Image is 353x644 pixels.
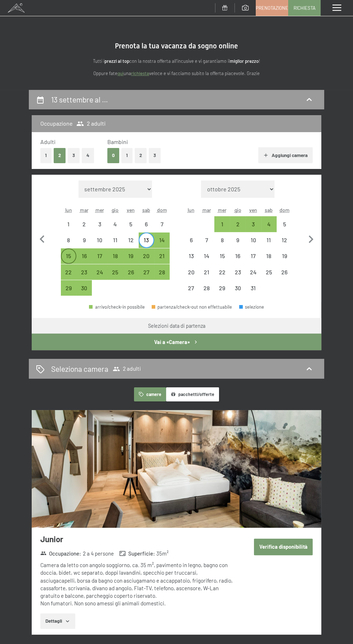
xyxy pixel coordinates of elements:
[256,0,288,16] a: Prenotazione
[139,216,154,232] div: Sat Sep 06 2025
[92,216,107,232] div: partenza/check-out non effettuabile
[277,248,292,264] div: partenza/check-out non effettuabile
[246,264,261,280] div: partenza/check-out non effettuabile
[230,248,245,264] div: Thu Oct 16 2025
[262,237,276,251] div: 11
[199,248,214,264] div: partenza/check-out non effettuabile
[261,264,277,280] div: partenza/check-out non effettuabile
[261,232,277,248] div: Sat Oct 11 2025
[231,285,245,299] div: 30
[61,248,76,264] div: partenza/check-out possibile
[261,248,277,264] div: partenza/check-out non effettuabile
[183,264,199,280] div: Mon Oct 20 2025
[277,216,292,232] div: partenza/check-out non effettuabile
[154,264,170,280] div: Sun Sep 28 2025
[61,280,76,296] div: partenza/check-out possibile
[40,550,81,557] strong: Occupazione :
[277,232,292,248] div: partenza/check-out non effettuabile
[246,216,261,232] div: partenza/check-out possibile
[231,269,245,283] div: 23
[83,550,114,557] span: 2 a 4 persone
[139,237,153,251] div: 13
[40,613,75,629] button: Dettagli
[277,221,291,235] div: 5
[76,119,106,127] span: 2 adulti
[214,248,230,264] div: partenza/check-out non effettuabile
[154,216,170,232] div: Sun Sep 07 2025
[202,207,211,213] abbr: martedì
[246,248,261,264] div: Fri Oct 17 2025
[214,248,230,264] div: Wed Oct 15 2025
[107,248,123,264] div: partenza/check-out possibile
[76,264,92,280] div: Tue Sep 23 2025
[254,539,313,555] button: Verifica disponibilità
[76,280,92,296] div: partenza/check-out possibile
[135,148,147,163] button: 2
[76,232,92,248] div: Tue Sep 09 2025
[92,216,107,232] div: Wed Sep 03 2025
[184,237,198,251] div: 6
[54,148,66,163] button: 2
[183,280,199,296] div: Mon Oct 27 2025
[280,207,290,213] abbr: domenica
[184,269,198,283] div: 20
[107,248,123,264] div: Thu Sep 18 2025
[93,269,107,283] div: 24
[124,253,138,267] div: 19
[188,207,195,213] abbr: lunedì
[124,221,138,235] div: 5
[249,207,257,213] abbr: venerdì
[139,221,153,235] div: 6
[262,269,276,283] div: 25
[246,253,260,267] div: 17
[51,364,108,374] h2: Seleziona camera
[62,221,76,235] div: 1
[61,264,76,280] div: partenza/check-out possibile
[230,248,245,264] div: partenza/check-out non effettuabile
[40,561,234,608] div: Camera da letto con angolo soggiorno, ca. 35 m², pavimento in legno, bagno con doccia, bidet, wc ...
[200,253,214,267] div: 14
[258,147,313,163] button: Aggiungi camera
[80,207,89,213] abbr: martedì
[183,248,199,264] div: partenza/check-out non effettuabile
[61,216,76,232] div: partenza/check-out non effettuabile
[113,365,141,373] span: 2 adulti
[231,221,245,235] div: 2
[214,280,230,296] div: Wed Oct 29 2025
[124,269,138,283] div: 26
[246,216,261,232] div: Fri Oct 03 2025
[29,57,324,65] p: Tutti i con la nostra offerta all'incusive e vi garantiamo il !
[246,232,261,248] div: partenza/check-out non effettuabile
[139,232,154,248] div: partenza/check-out possibile
[124,237,138,251] div: 12
[92,264,107,280] div: partenza/check-out possibile
[155,221,169,235] div: 7
[214,264,230,280] div: Wed Oct 22 2025
[277,253,291,267] div: 19
[184,285,198,299] div: 27
[51,95,108,104] h2: 13 settembre al …
[149,148,161,163] button: 3
[166,387,219,401] button: pacchetti/offerte
[107,216,123,232] div: Thu Sep 04 2025
[199,232,214,248] div: Tue Oct 07 2025
[262,253,276,267] div: 18
[93,237,107,251] div: 10
[107,138,128,145] span: Bambini
[40,119,73,127] h3: Occupazione
[200,269,214,283] div: 21
[230,264,245,280] div: partenza/check-out non effettuabile
[77,285,91,299] div: 30
[108,269,122,283] div: 25
[199,232,214,248] div: partenza/check-out non effettuabile
[115,42,238,50] span: Prenota la tua vacanza da sogno online
[231,237,245,251] div: 9
[230,280,245,296] div: partenza/check-out non effettuabile
[127,207,135,213] abbr: venerdì
[121,148,133,163] button: 1
[261,264,277,280] div: Sat Oct 25 2025
[154,248,170,264] div: Sun Sep 21 2025
[289,0,320,16] a: Richiesta
[183,264,199,280] div: partenza/check-out non effettuabile
[61,264,76,280] div: Mon Sep 22 2025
